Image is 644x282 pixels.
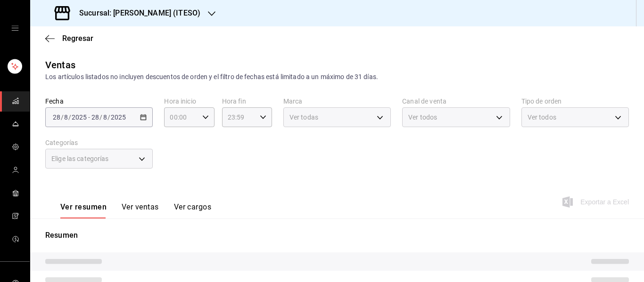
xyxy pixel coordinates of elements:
span: / [99,113,102,121]
label: Hora fin [222,98,272,105]
span: / [68,113,71,121]
label: Marca [283,98,391,105]
span: / [61,113,64,121]
input: -- [64,113,68,121]
span: Elige las categorías [51,154,109,163]
span: - [88,113,90,121]
div: Los artículos listados no incluyen descuentos de orden y el filtro de fechas está limitado a un m... [45,72,629,82]
div: navigation tabs [60,202,211,218]
button: Regresar [45,34,93,43]
input: -- [91,113,99,121]
button: Ver cargos [174,202,212,218]
label: Fecha [45,98,153,105]
span: Ver todos [408,113,437,122]
input: -- [103,113,107,121]
label: Categorías [45,139,153,146]
label: Hora inicio [164,98,214,105]
label: Canal de venta [402,98,510,105]
div: Ventas [45,58,75,72]
button: Ver ventas [122,202,159,218]
span: Ver todas [289,113,318,122]
label: Tipo de orden [521,98,629,105]
button: Ver resumen [60,202,107,218]
button: open drawer [11,24,19,32]
span: Ver todos [528,113,556,122]
h3: Sucursal: [PERSON_NAME] (ITESO) [72,8,200,19]
span: / [107,113,110,121]
input: -- [52,113,61,121]
input: ---- [110,113,126,121]
input: ---- [71,113,87,121]
span: Regresar [62,34,93,43]
p: Resumen [45,230,629,241]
